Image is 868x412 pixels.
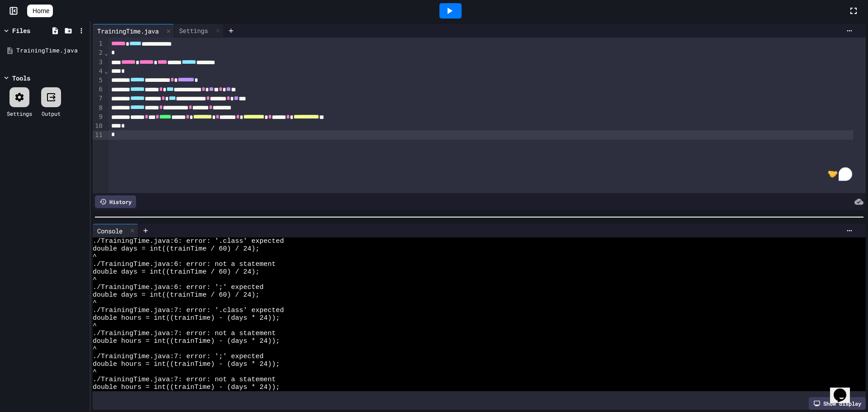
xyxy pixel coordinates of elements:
[93,224,138,237] div: Console
[108,38,866,193] div: To enrich screen reader interactions, please activate Accessibility in Grammarly extension settings
[93,58,104,67] div: 3
[93,85,104,94] div: 6
[93,276,97,284] span: ^
[16,46,87,55] div: TrainingTime.java
[93,322,97,330] span: ^
[93,67,104,76] div: 4
[93,39,104,48] div: 1
[93,94,104,103] div: 7
[93,131,104,140] div: 11
[93,337,280,345] span: double hours = int((trainTime) - (days * 24));
[93,291,259,299] span: double days = int((trainTime / 60) / 24);
[93,245,259,253] span: double days = int((trainTime / 60) / 24);
[830,376,859,403] iframe: chat widget
[93,104,104,113] div: 8
[93,384,280,391] span: double hours = int((trainTime) - (days * 24));
[93,376,276,384] span: ./TrainingTime.java:7: error: not a statement
[104,67,108,75] span: Fold line
[93,76,104,85] div: 5
[93,268,259,276] span: double days = int((trainTime / 60) / 24);
[93,122,104,131] div: 10
[33,6,49,15] span: Home
[12,73,30,83] div: Tools
[7,109,32,118] div: Settings
[93,24,175,38] div: TrainingTime.java
[93,284,264,291] span: ./TrainingTime.java:6: error: ';' expected
[12,26,30,35] div: Files
[93,226,127,236] div: Console
[95,195,136,208] div: History
[93,260,276,268] span: ./TrainingTime.java:6: error: not a statement
[93,48,104,57] div: 2
[93,307,284,314] span: ./TrainingTime.java:7: error: '.class' expected
[104,49,108,57] span: Fold line
[93,330,276,337] span: ./TrainingTime.java:7: error: not a statement
[93,353,264,360] span: ./TrainingTime.java:7: error: ';' expected
[93,113,104,122] div: 9
[809,397,866,410] div: Show display
[93,360,280,368] span: double hours = int((trainTime) - (days * 24));
[42,109,61,118] div: Output
[93,237,284,245] span: ./TrainingTime.java:6: error: '.class' expected
[93,26,163,36] div: TrainingTime.java
[93,299,97,307] span: ^
[93,345,97,353] span: ^
[93,253,97,260] span: ^
[27,5,53,17] a: Home
[93,314,280,322] span: double hours = int((trainTime) - (days * 24));
[93,368,97,376] span: ^
[175,26,212,35] div: Settings
[175,24,224,38] div: Settings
